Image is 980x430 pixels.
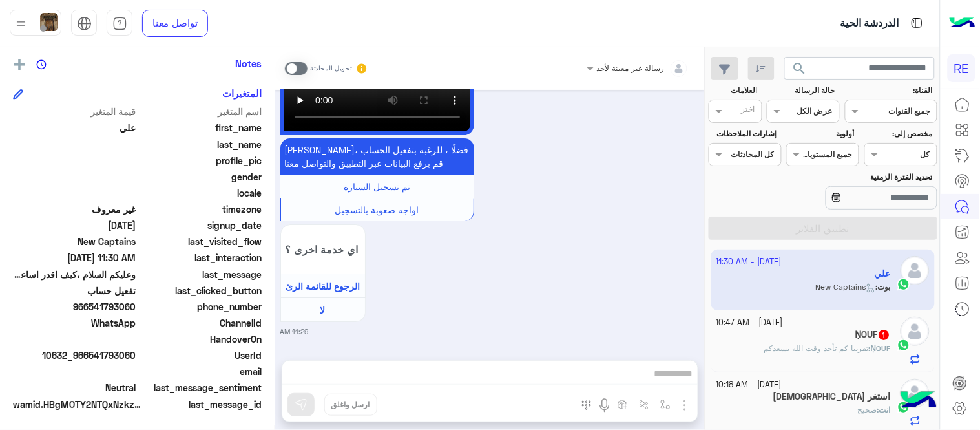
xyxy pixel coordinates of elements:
img: tab [909,15,925,31]
span: locale [139,186,262,200]
span: UserId [139,349,262,362]
span: last_interaction [139,251,262,264]
span: رسالة غير معينة لأحد [597,63,665,73]
span: تفعيل حساب [13,284,136,297]
span: 2025-10-13T08:29:26.162Z [13,219,136,232]
img: tab [112,16,127,31]
button: search [784,57,816,85]
div: RE [948,54,975,82]
b: : [877,405,891,414]
span: gender [139,170,262,184]
span: وعليكم السلام ،كيف اقدر اساعدك [13,268,136,281]
span: null [13,365,136,378]
small: [DATE] - 10:47 AM [716,317,784,329]
span: تقريبا كم تأخذ وقت الله يسعدكم [764,343,869,353]
img: hulul-logo.png [896,378,941,424]
span: الرجوع للقائمة الرئ [286,281,360,292]
b: : [869,343,891,353]
span: 2 [13,316,136,330]
small: 11:29 AM [280,327,309,337]
span: last_message_id [145,398,262,411]
label: تحديد الفترة الزمنية [788,171,933,183]
span: last_message [139,268,262,281]
span: last_name [139,138,262,151]
label: مخصص إلى: [866,128,932,140]
h5: ṆOUF [855,329,891,340]
span: اسم المتغير [139,105,262,118]
span: phone_number [139,300,262,314]
button: تطبيق الفلاتر [709,217,937,240]
span: اي خدمة اخرى ؟ [286,243,360,255]
img: notes [36,59,47,70]
span: صحيح [858,405,877,414]
span: 10632_966541793060 [13,349,136,362]
p: الدردشة الحية [840,15,899,32]
label: العلامات [710,85,757,96]
span: غير معروف [13,202,136,216]
span: قيمة المتغير [13,105,136,118]
a: تواصل معنا [142,10,208,37]
small: تحويل المحادثة [310,63,353,74]
img: userImage [40,13,58,31]
span: profile_pic [139,154,262,167]
label: أولوية [788,128,855,140]
img: add [14,59,25,70]
span: انت [879,405,891,414]
span: first_name [139,121,262,134]
span: timezone [139,202,262,216]
p: 13/10/2025, 11:29 AM [280,138,474,175]
span: علي [13,121,136,134]
span: New Captains [13,235,136,248]
span: ChannelId [139,316,262,330]
h5: استغر الله [773,391,891,402]
span: null [13,332,136,346]
label: حالة الرسالة [769,85,835,96]
span: HandoverOn [139,332,262,346]
img: defaultAdmin.png [901,317,930,346]
span: لا [320,305,326,316]
button: ارسل واغلق [324,394,377,416]
span: null [13,170,136,184]
span: اواجه صعوبة بالتسجيل [335,204,419,215]
span: email [139,365,262,378]
span: signup_date [139,219,262,232]
span: تم تسجيل السيارة [344,181,410,192]
div: اختر [742,103,757,118]
span: 1 [879,330,890,340]
span: last_clicked_button [139,284,262,297]
span: last_message_sentiment [139,381,262,394]
span: wamid.HBgMOTY2NTQxNzkzMDYwFQIAEhgUM0EzQzlFMUMxRDFDODBEMUJCOTQA [13,398,142,411]
h6: Notes [235,58,262,69]
img: Logo [950,10,975,37]
img: tab [77,16,92,31]
label: إشارات الملاحظات [710,128,777,140]
span: null [13,186,136,200]
h6: المتغيرات [222,87,262,99]
img: WhatsApp [897,339,910,352]
label: القناة: [846,85,932,96]
a: tab [107,10,132,37]
small: [DATE] - 10:18 AM [716,379,782,391]
span: 2025-10-13T08:30:10.724Z [13,251,136,264]
span: 966541793060 [13,300,136,314]
img: profile [13,16,29,32]
span: 0 [13,381,136,394]
span: ṆOUF [871,343,891,353]
span: search [792,61,808,76]
span: last_visited_flow [139,235,262,248]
